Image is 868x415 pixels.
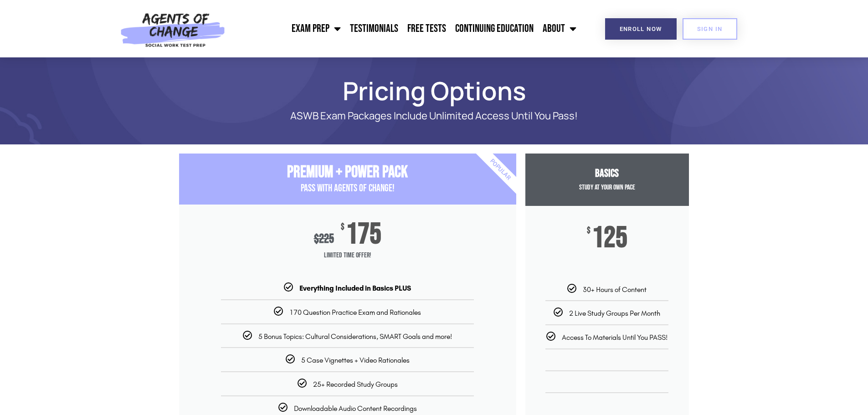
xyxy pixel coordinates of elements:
[587,226,591,236] span: $
[447,117,553,222] div: Popular
[230,17,581,40] nav: Menu
[211,110,657,122] p: ASWB Exam Packages Include Unlimited Access Until You Pass!
[592,226,627,250] span: 125
[179,163,516,182] h3: Premium + Power Pack
[403,17,451,40] a: Free Tests
[301,356,410,364] span: 5 Case Vignettes + Video Rationales
[314,231,319,246] span: $
[562,333,668,342] span: Access To Materials Until You PASS!
[294,404,417,413] span: Downloadable Audio Content Recordings
[341,223,344,232] span: $
[538,17,581,40] a: About
[683,18,737,40] a: SIGN IN
[697,26,723,32] span: SIGN IN
[175,80,694,101] h1: Pricing Options
[314,231,334,246] div: 225
[451,17,538,40] a: Continuing Education
[525,167,689,180] h3: Basics
[258,332,452,341] span: 5 Bonus Topics: Cultural Considerations, SMART Goals and more!
[301,182,395,195] span: PASS with AGENTS OF CHANGE!
[605,18,677,40] a: Enroll Now
[299,284,411,292] b: Everything Included in Basics PLUS
[569,309,660,318] span: 2 Live Study Groups Per Month
[313,380,398,389] span: 25+ Recorded Study Groups
[346,223,381,246] span: 175
[620,26,662,32] span: Enroll Now
[345,17,403,40] a: Testimonials
[179,246,516,265] span: Limited Time Offer!
[289,308,421,317] span: 170 Question Practice Exam and Rationales
[287,17,345,40] a: Exam Prep
[583,285,647,294] span: 30+ Hours of Content
[579,183,635,192] span: Study at your Own Pace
